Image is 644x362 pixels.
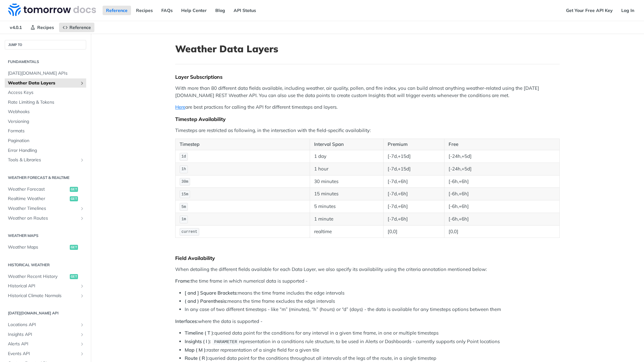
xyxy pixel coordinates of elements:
button: Show subpages for Historical API [80,284,85,289]
span: Reference [69,25,91,30]
th: Free [444,139,559,150]
p: the time frame in which numerical data is supported - [175,278,560,285]
td: [-7d,+15d] [384,163,444,175]
h2: Fundamentals [5,59,86,65]
span: get [70,274,78,279]
span: [DATE][DOMAIN_NAME] APIs [8,70,85,77]
p: When detailing the different fields available for each Data Layer, we also specify its availabili... [175,266,560,273]
span: Weather Forecast [8,186,68,192]
li: queried data point for the conditions throughout all intervals of the legs of the route, in a sin... [185,355,560,362]
a: Weather TimelinesShow subpages for Weather Timelines [5,204,86,213]
td: [-7d,+6h] [384,213,444,225]
code: 15m [180,190,190,198]
td: [-6h,+6h] [444,175,559,188]
span: Realtime Weather [8,196,68,202]
a: Reference [103,6,131,15]
li: means the time frame excludes the edge intervals [185,298,560,305]
strong: Map ( M ): [185,347,207,353]
p: are best practices for calling the API for different timesteps and layers. [175,104,560,111]
a: Locations APIShow subpages for Locations API [5,320,86,330]
td: realtime [310,225,383,238]
span: Versioning [8,118,85,125]
span: Recipes [37,25,54,30]
a: Help Center [178,6,210,15]
td: [-7d,+6h] [384,188,444,200]
span: Weather Data Layers [8,80,78,86]
div: Layer Subscriptions [175,74,560,80]
a: Historical APIShow subpages for Historical API [5,281,86,291]
span: Insights API [8,331,78,338]
code: 1h [180,165,188,173]
span: Historical API [8,283,78,289]
td: 1 hour [310,163,383,175]
button: Show subpages for Insights API [80,332,85,337]
code: 1m [180,215,188,223]
div: Timestep Availability [175,116,560,122]
code: current [180,228,199,236]
td: [-6h,+6h] [444,188,559,200]
a: Here [175,104,185,110]
li: queried data point for the conditions for any interval in a given time frame, in one or multiple ... [185,330,560,337]
a: [DATE][DOMAIN_NAME] APIs [5,69,86,78]
p: With more than 80 different data fields available, including weather, air quality, pollen, and fi... [175,85,560,99]
div: Field Availability [175,255,560,261]
strong: Insights ( I ): [185,338,211,344]
td: [-24h,+5d] [444,163,559,175]
button: Show subpages for Weather Data Layers [80,81,85,86]
code: PARAMETER [212,339,239,345]
a: Rate Limiting & Tokens [5,98,86,107]
td: [-7d,+15d] [384,150,444,163]
span: Locations API [8,322,78,328]
a: Pagination [5,136,86,146]
h1: Weather Data Layers [175,43,560,55]
a: Error Handling [5,146,86,155]
td: 5 minutes [310,200,383,213]
button: Show subpages for Weather on Routes [80,216,85,221]
td: 1 minute [310,213,383,225]
a: Versioning [5,117,86,126]
td: [-24h,+5d] [444,150,559,163]
td: [0,0] [444,225,559,238]
span: v4.0.1 [6,23,25,32]
td: [-6h,+6h] [444,200,559,213]
a: Recipes [27,23,57,32]
span: Weather Timelines [8,205,78,212]
strong: Timeline ( T ): [185,330,214,336]
td: [-6h,+6h] [444,213,559,225]
span: Access Keys [8,89,85,96]
li: raster representation of a single field for a given tile [185,347,560,354]
a: Weather Recent Historyget [5,272,86,281]
span: Alerts API [8,341,78,347]
span: Error Handling [8,147,85,154]
button: Show subpages for Historical Climate Normals [80,293,85,298]
td: 15 minutes [310,188,383,200]
strong: ( and ) Parenthesis: [185,298,227,304]
span: Formats [8,128,85,134]
code: 30m [180,178,190,186]
button: Show subpages for Locations API [80,322,85,327]
h2: Historical Weather [5,262,86,268]
td: [-7d,+6h] [384,200,444,213]
td: 1 day [310,150,383,163]
h2: Weather Maps [5,233,86,238]
a: Tools & LibrariesShow subpages for Tools & Libraries [5,155,86,165]
a: Access Keys [5,88,86,97]
th: Timestep [176,139,310,150]
button: Show subpages for Events API [80,351,85,356]
a: Alerts APIShow subpages for Alerts API [5,339,86,349]
span: Weather on Routes [8,215,78,221]
span: Rate Limiting & Tokens [8,99,85,106]
span: Weather Maps [8,244,68,250]
li: In any case of two different timesteps - like “m” (minutes), “h” (hours) or “d” (days) - the data... [185,306,560,313]
a: Log In [618,6,638,15]
strong: Interfaces: [175,318,198,324]
span: Weather Recent History [8,273,68,280]
a: Realtime Weatherget [5,194,86,204]
li: means the time frame includes the edge intervals [185,290,560,297]
code: 5m [180,203,188,211]
span: Pagination [8,138,85,144]
a: Insights APIShow subpages for Insights API [5,330,86,339]
th: Interval Span [310,139,383,150]
span: get [70,245,78,250]
code: 1d [180,153,188,161]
